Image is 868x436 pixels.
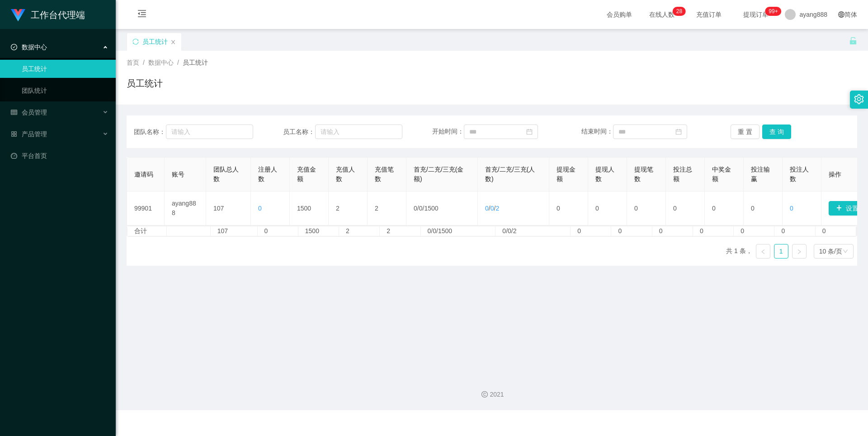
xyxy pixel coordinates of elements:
[549,192,588,225] td: 0
[134,171,153,178] span: 邀请码
[414,166,463,182] span: 首充/二充/三充(金额)
[419,205,423,212] span: 0
[165,192,206,225] td: ayang888
[11,44,17,50] i: 图标: check-circle-o
[329,192,368,225] td: 2
[368,192,406,225] td: 2
[339,226,380,236] td: 2
[634,166,653,182] span: 提现笔数
[854,94,864,104] i: 图标: setting
[406,192,478,225] td: / /
[675,129,682,135] i: 图标: calendar
[432,128,464,135] span: 开始时间：
[298,226,339,236] td: 1500
[134,127,166,137] span: 团队名称：
[797,249,802,254] i: 图标: right
[258,166,277,182] span: 注册人数
[645,11,679,18] span: 在线人数
[760,249,766,254] i: 图标: left
[478,192,549,225] td: / /
[177,59,179,66] span: /
[838,11,844,18] i: 图标: global
[290,192,329,225] td: 1500
[693,226,734,236] td: 0
[666,192,705,225] td: 0
[143,59,145,66] span: /
[526,129,533,135] i: 图标: calendar
[170,39,176,45] i: 图标: close
[127,192,165,225] td: 99901
[211,226,258,236] td: 107
[315,125,402,139] input: 请输入
[829,171,841,178] span: 操作
[11,11,85,18] a: 工作台代理端
[705,192,744,225] td: 0
[258,226,298,236] td: 0
[712,166,731,182] span: 中奖金额
[744,192,783,225] td: 0
[127,59,139,66] span: 首页
[132,38,139,45] i: 图标: sync
[819,244,842,258] div: 10 条/页
[774,226,815,236] td: 0
[571,226,611,236] td: 0
[734,226,774,236] td: 0
[673,166,692,182] span: 投注总额
[11,147,108,165] a: 图标: dashboard平台首页
[213,166,239,182] span: 团队总人数
[11,130,47,138] span: 产品管理
[127,77,163,90] h1: 员工统计
[421,226,496,236] td: 0/0/1500
[31,0,85,29] h1: 工作台代理端
[726,244,752,259] li: 共 1 条，
[297,166,316,182] span: 充值金额
[595,166,614,182] span: 提现人数
[731,125,759,139] button: 重 置
[336,166,355,182] span: 充值人数
[765,7,781,16] sup: 1000
[692,11,726,18] span: 充值订单
[22,60,108,78] a: 员工统计
[611,226,652,236] td: 0
[11,9,25,22] img: logo.9652507e.png
[491,205,494,212] span: 0
[142,33,168,50] div: 员工统计
[11,109,47,116] span: 会员管理
[22,81,108,100] a: 团队统计
[792,244,807,259] li: 下一页
[183,59,208,66] span: 员工统计
[172,171,184,178] span: 账号
[495,205,499,212] span: 2
[127,226,167,236] td: 合计
[123,390,861,399] div: 2021
[762,125,791,139] button: 查 询
[414,205,417,212] span: 0
[627,192,666,225] td: 0
[588,192,627,225] td: 0
[816,226,856,236] td: 0
[424,205,438,212] span: 1500
[481,391,488,398] i: 图标: copyright
[166,125,253,139] input: 请输入
[751,166,770,182] span: 投注输赢
[652,226,693,236] td: 0
[127,0,157,29] i: 图标: menu-fold
[790,166,809,182] span: 投注人数
[774,244,788,258] a: 1
[679,7,682,16] p: 8
[258,205,262,212] span: 0
[206,192,251,225] td: 107
[11,43,47,51] span: 数据中心
[774,244,788,259] li: 1
[495,226,571,236] td: 0/0/2
[739,11,773,18] span: 提现订单
[676,7,679,16] p: 2
[380,226,420,236] td: 2
[375,166,394,182] span: 充值笔数
[283,127,315,137] span: 员工名称：
[11,109,17,115] i: 图标: table
[485,205,489,212] span: 0
[148,59,174,66] span: 数据中心
[557,166,576,182] span: 提现金额
[849,37,857,45] i: 图标: unlock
